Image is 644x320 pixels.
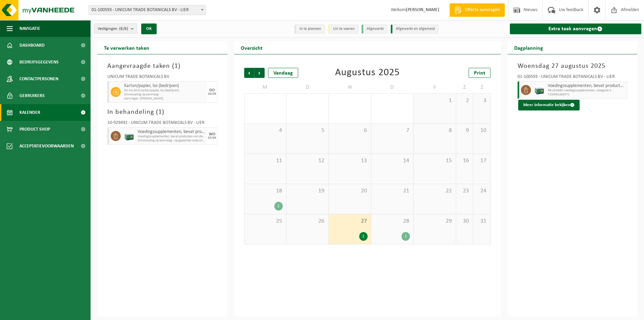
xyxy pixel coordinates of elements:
span: 3 [477,97,487,104]
li: Afgewerkt en afgemeld [391,25,438,34]
td: D [286,81,329,93]
h3: In behandeling ( ) [107,107,217,117]
span: 29 [417,218,452,225]
span: 01-100593 - UNICUM TRADE BOTANICALS BV - LIER [89,5,206,15]
span: HK-XA-30-G karton/papier, los (bedrijven) [124,89,206,93]
strong: [PERSON_NAME] [406,7,439,12]
span: Omwisseling op aanvraag - op geplande route (incl. verwerking) [138,139,206,143]
td: Z [473,81,490,93]
span: 14 [375,157,410,165]
li: Afgewerkt [362,25,387,34]
button: Meer informatie bekijken [518,100,580,110]
span: 31 [477,218,487,225]
div: 1 [401,232,410,241]
div: 01-100593 - UNICUM TRADE BOTANICALS BV - LIER [518,75,628,81]
h2: Overzicht [234,41,269,54]
span: 16 [460,157,470,165]
div: WO [209,132,215,136]
span: 7 [375,127,410,134]
span: Product Shop [19,121,50,138]
span: 6 [332,127,367,134]
h3: Woensdag 27 augustus 2025 [518,61,628,71]
h2: Dagplanning [507,41,550,54]
span: 28 [375,218,410,225]
span: Contactpersonen [19,71,58,87]
span: 11 [248,157,283,165]
span: 30 [460,218,470,225]
img: PB-LB-0680-HPE-GN-01 [534,85,544,95]
img: PB-LB-0680-HPE-GN-01 [124,131,134,141]
span: 22 [417,187,452,195]
span: 27 [332,218,367,225]
span: Vorige [244,68,254,78]
a: Print [469,68,491,78]
span: 8 [417,127,452,134]
span: T250002489371 [548,93,626,97]
span: Print [474,71,485,76]
span: 18 [248,187,283,195]
span: Kalender [19,104,40,121]
div: 2 [274,202,283,211]
span: 15 [417,157,452,165]
span: 17 [477,157,487,165]
h3: Aangevraagde taken ( ) [107,61,217,71]
span: 12 [290,157,325,165]
span: Dashboard [19,37,45,54]
span: Volgende [255,68,265,78]
span: Karton/papier, los (bedrijven) [124,83,206,89]
span: Aanvrager: [PERSON_NAME] [124,97,206,101]
span: Bedrijfsgegevens [19,54,59,71]
span: 5 [290,127,325,134]
span: 21 [375,187,410,195]
a: Offerte aanvragen [449,3,505,17]
span: 10 [477,127,487,134]
td: D [371,81,414,93]
span: Navigatie [19,20,40,37]
span: 1 [174,63,178,70]
count: (8/8) [119,27,128,31]
span: 20 [332,187,367,195]
span: 01-100593 - UNICUM TRADE BOTANICALS BV - LIER [89,5,206,15]
td: M [244,81,286,93]
span: 4 [248,127,283,134]
li: In te plannen [294,25,325,34]
span: Acceptatievoorwaarden [19,138,74,154]
span: Omwisseling op aanvraag [124,93,206,97]
span: Gebruikers [19,87,45,104]
span: Offerte aanvragen [463,7,501,13]
button: Vestigingen(8/8) [94,24,137,34]
span: Vestigingen [98,24,128,34]
a: Extra taak aanvragen [510,24,642,34]
span: 1 [417,97,452,104]
span: 1 [158,109,162,116]
span: 13 [332,157,367,165]
td: V [414,81,456,93]
span: 26 [290,218,325,225]
div: 10-929492 - UNICUM TRADE BOTANICALS BV - LIER [107,121,217,127]
h2: Te verwerken taken [97,41,156,54]
span: Voedingssupplementen, bevat producten van dierlijke oorsprong, categorie 3 [138,129,206,135]
div: Augustus 2025 [335,68,400,78]
div: 04/09 [208,92,216,96]
div: 1 [359,232,368,241]
span: PB-LB-0680 voedingssupplementen, categorie 3 [548,89,626,93]
span: 19 [290,187,325,195]
div: Vandaag [268,68,298,78]
span: 2 [460,97,470,104]
span: 9 [460,127,470,134]
span: Voedingssupplementen, bevat producten van dierlijke oorspron [138,135,206,139]
li: Uit te voeren [328,25,358,34]
span: Voedingssupplementen, bevat producten van dierlijke oorsprong, categorie 3 [548,83,626,89]
button: OK [141,24,157,34]
span: 23 [460,187,470,195]
td: W [329,81,371,93]
div: UNICUM TRADE BOTANICALS BV [107,75,217,81]
td: Z [456,81,473,93]
div: DO [209,88,215,92]
div: 03/09 [208,136,216,140]
span: 24 [477,187,487,195]
span: 25 [248,218,283,225]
